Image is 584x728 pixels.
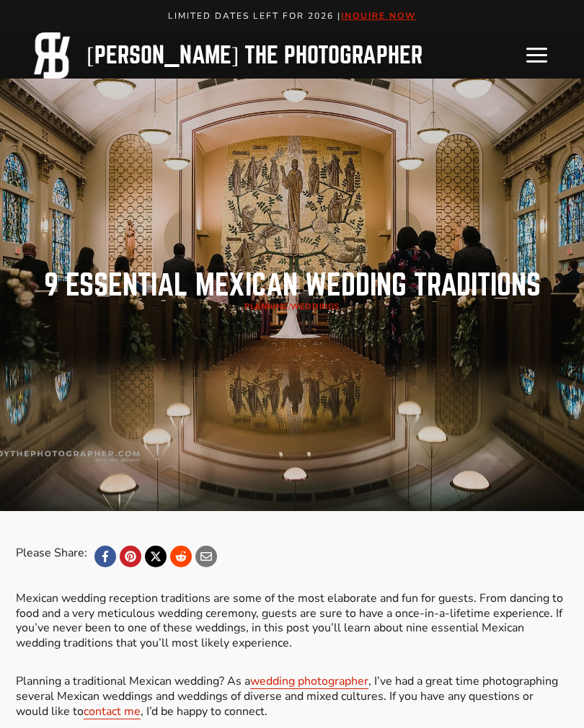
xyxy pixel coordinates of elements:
[84,703,141,719] a: contact me
[94,546,116,567] a: Facebook
[250,673,368,689] a: wedding photographer
[16,591,569,651] p: Mexican wedding reception traditions are some of the most elaborate and fun for guests. From danc...
[170,546,192,567] a: Reddit
[518,39,555,72] button: Open menu
[244,301,340,312] span: /
[16,674,569,719] p: Planning a traditional Mexican wedding? As a , I’ve had a great time photographing several Mexica...
[29,32,422,79] a: [PERSON_NAME] the Photographer
[29,32,75,79] img: Image of a blank white background suitable for graphic design or presentation purposes.
[44,271,541,300] h1: 9 Essential Mexican Wedding Traditions
[341,10,416,22] a: inquire now
[244,301,288,312] a: planning
[87,42,422,69] div: [PERSON_NAME] the Photographer
[195,546,217,567] a: Email
[16,9,569,24] p: Limited Dates LEft for 2026 |
[145,546,167,567] a: X
[16,546,87,567] div: Please Share:
[291,301,339,312] a: Weddings
[120,546,141,567] a: Pinterest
